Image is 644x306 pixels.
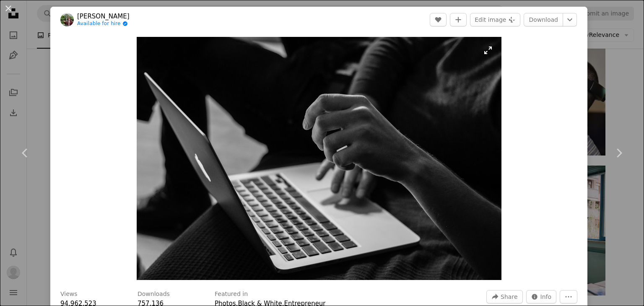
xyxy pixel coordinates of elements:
[526,290,557,303] button: Stats about this image
[470,13,520,26] button: Edit image
[594,113,644,193] a: Next
[524,13,563,26] a: Download
[138,290,170,298] h3: Downloads
[77,12,130,21] a: [PERSON_NAME]
[560,290,577,303] button: More Actions
[501,290,517,303] span: Share
[486,290,522,303] button: Share this image
[137,37,501,280] button: Zoom in on this image
[450,13,467,26] button: Add to Collection
[60,13,74,26] img: Go to Sergey Zolkin's profile
[215,290,248,298] h3: Featured in
[137,37,501,280] img: grayscale photo of person using MacBook
[540,290,552,303] span: Info
[77,21,130,27] a: Available for hire
[563,13,577,26] button: Choose download size
[60,290,78,298] h3: Views
[430,13,447,26] button: Like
